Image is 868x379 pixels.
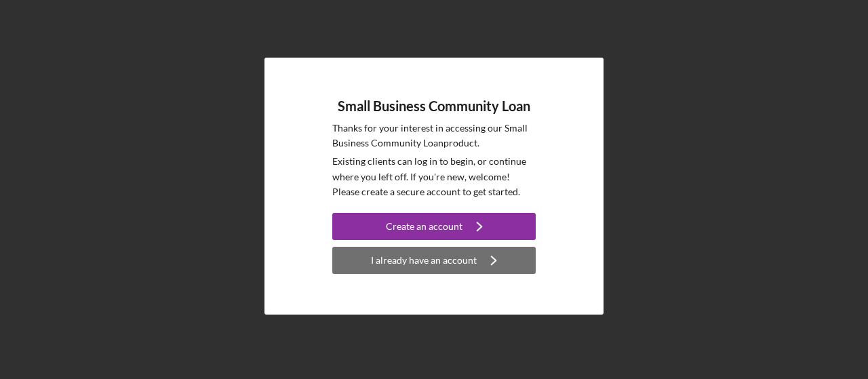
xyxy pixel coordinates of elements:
button: I already have an account [332,247,536,274]
div: I already have an account [371,247,477,274]
p: Existing clients can log in to begin, or continue where you left off. If you're new, welcome! Ple... [332,154,536,199]
h4: Small Business Community Loan [338,98,530,114]
p: Thanks for your interest in accessing our Small Business Community Loan product. [332,121,536,151]
div: Create an account [386,213,462,240]
button: Create an account [332,213,536,240]
a: Create an account [332,213,536,243]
